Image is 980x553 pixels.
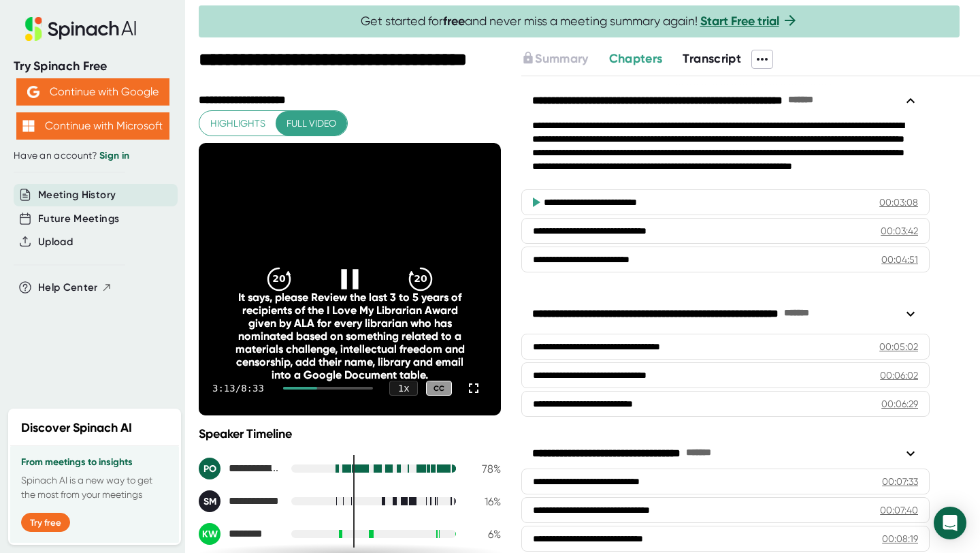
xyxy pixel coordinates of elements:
[199,458,280,479] div: Patrick O'Shea
[521,50,588,68] button: Summary
[27,86,39,98] img: Aehbyd4JwY73AAAAAElFTkSuQmCC
[467,495,501,508] div: 16 %
[14,59,171,74] div: Try Spinach Free
[881,224,918,238] div: 00:03:42
[210,115,265,132] span: Highlights
[609,50,663,68] button: Chapters
[389,381,418,396] div: 1 x
[609,51,663,66] span: Chapters
[881,253,918,266] div: 00:04:51
[287,115,336,132] span: Full video
[38,234,73,250] button: Upload
[882,475,918,488] div: 00:07:33
[38,211,119,227] button: Future Meetings
[199,490,280,512] div: Scott Murray
[880,368,918,382] div: 00:06:02
[199,523,220,545] div: KW
[880,503,918,517] div: 00:07:40
[229,291,470,381] div: It says, please Review the last 3 to 5 years of recipients of the I Love My Librarian Award given...
[882,532,918,546] div: 00:08:19
[683,50,741,68] button: Transcript
[700,14,779,29] a: Start Free trial
[38,280,112,296] button: Help Center
[14,150,171,162] div: Have an account?
[21,419,132,437] h2: Discover Spinach AI
[199,523,280,545] div: Kylah W.
[879,195,918,209] div: 00:03:08
[443,14,465,29] b: free
[426,381,452,396] div: CC
[467,462,501,475] div: 78 %
[521,50,608,69] div: Upgrade to access
[199,458,220,479] div: PO
[38,280,98,296] span: Help Center
[99,150,129,161] a: Sign in
[199,111,276,136] button: Highlights
[467,528,501,541] div: 6 %
[683,51,741,66] span: Transcript
[879,340,918,353] div: 00:05:02
[199,426,501,441] div: Speaker Timeline
[361,14,798,29] span: Get started for and never miss a meeting summary again!
[21,473,168,502] p: Spinach AI is a new way to get the most from your meetings
[16,112,169,140] button: Continue with Microsoft
[16,78,169,106] button: Continue with Google
[881,397,918,411] div: 00:06:29
[934,507,966,539] div: Open Intercom Messenger
[38,187,116,203] button: Meeting History
[535,51,588,66] span: Summary
[199,490,220,512] div: SM
[21,513,70,532] button: Try free
[21,457,168,468] h3: From meetings to insights
[212,383,267,394] div: 3:13 / 8:33
[276,111,347,136] button: Full video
